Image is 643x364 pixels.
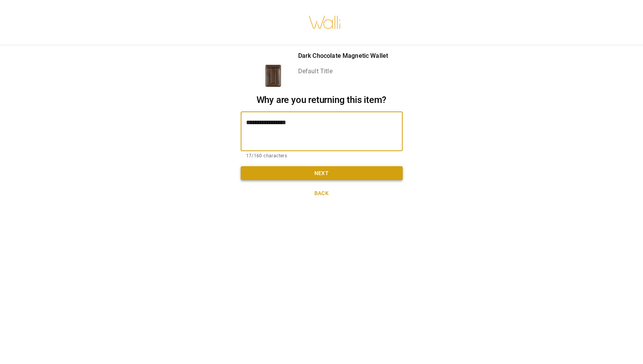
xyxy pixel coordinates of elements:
[298,67,388,76] p: Default Title
[308,6,341,39] img: walli-inc.myshopify.com
[246,152,397,160] p: 17/160 characters
[241,166,403,180] button: Next
[298,51,388,61] p: Dark Chocolate Magnetic Wallet
[241,94,403,106] h2: Why are you returning this item?
[241,186,403,201] button: Back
